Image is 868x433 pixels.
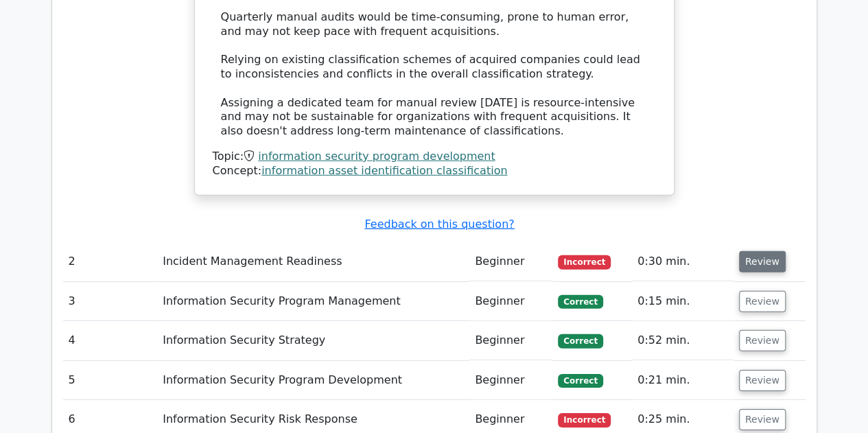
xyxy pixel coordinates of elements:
[157,321,469,360] td: Information Security Strategy
[63,242,158,281] td: 2
[632,282,734,321] td: 0:15 min.
[157,361,469,400] td: Information Security Program Development
[157,282,469,321] td: Information Security Program Management
[469,321,552,360] td: Beginner
[63,282,158,321] td: 3
[157,242,469,281] td: Incident Management Readiness
[739,330,786,351] button: Review
[739,251,786,272] button: Review
[63,321,158,360] td: 4
[558,374,602,388] span: Correct
[63,361,158,400] td: 5
[739,291,786,312] button: Review
[558,255,611,269] span: Incorrect
[632,361,734,400] td: 0:21 min.
[632,321,734,360] td: 0:52 min.
[739,409,786,430] button: Review
[213,150,656,164] div: Topic:
[258,150,495,163] a: information security program development
[632,242,734,281] td: 0:30 min.
[261,164,507,177] a: information asset identification classification
[469,361,552,400] td: Beginner
[558,334,602,348] span: Correct
[469,282,552,321] td: Beginner
[739,370,786,391] button: Review
[469,242,552,281] td: Beginner
[558,413,611,427] span: Incorrect
[558,295,602,309] span: Correct
[364,218,514,231] a: Feedback on this question?
[213,164,656,178] div: Concept:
